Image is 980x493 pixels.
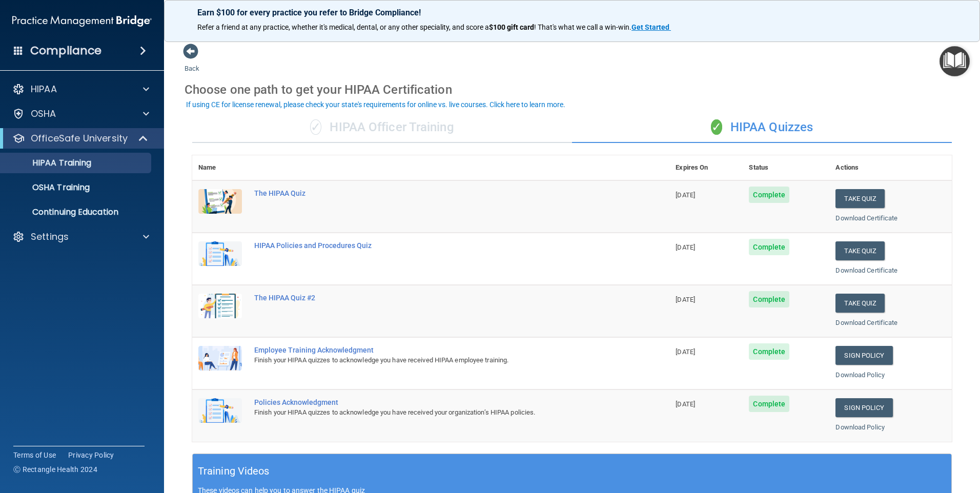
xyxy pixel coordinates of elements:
p: OSHA [31,108,56,120]
span: [DATE] [676,400,695,408]
div: If using CE for license renewal, please check your state's requirements for online vs. live cours... [186,101,565,108]
img: PMB logo [12,11,152,31]
p: Earn $100 for every practice you refer to Bridge Compliance! [197,8,947,17]
strong: $100 gift card [489,23,534,31]
span: Complete [749,396,789,412]
span: Complete [749,291,789,307]
button: Take Quiz [835,189,885,208]
a: Download Policy [835,371,885,379]
span: ! That's what we call a win-win. [534,23,631,31]
a: Download Certificate [835,266,897,274]
span: Refer a friend at any practice, whether it's medical, dental, or any other speciality, and score a [197,23,489,31]
th: Expires On [669,155,743,180]
div: Finish your HIPAA quizzes to acknowledge you have received HIPAA employee training. [254,354,618,366]
a: Privacy Policy [68,450,114,460]
span: Complete [749,343,789,360]
span: [DATE] [676,191,695,199]
p: HIPAA [31,83,57,95]
a: Download Certificate [835,319,897,326]
button: Take Quiz [835,241,885,260]
div: HIPAA Officer Training [192,112,572,143]
button: If using CE for license renewal, please check your state's requirements for online vs. live cours... [185,99,567,110]
a: OfficeSafe University [12,132,149,145]
div: Employee Training Acknowledgment [254,346,618,354]
a: Sign Policy [835,346,892,365]
a: Settings [12,231,149,243]
div: The HIPAA Quiz [254,189,618,197]
th: Name [192,155,248,180]
a: OSHA [12,108,149,120]
a: Back [185,52,199,72]
a: HIPAA [12,83,149,95]
span: [DATE] [676,243,695,251]
div: Choose one path to get your HIPAA Certification [185,75,959,105]
a: Download Certificate [835,214,897,222]
th: Actions [829,155,952,180]
a: Terms of Use [13,450,56,460]
strong: Get Started [631,23,669,31]
div: Finish your HIPAA quizzes to acknowledge you have received your organization’s HIPAA policies. [254,406,618,419]
p: Settings [31,231,69,243]
a: Download Policy [835,423,885,431]
div: The HIPAA Quiz #2 [254,294,618,302]
a: Sign Policy [835,398,892,417]
span: Complete [749,187,789,203]
p: OSHA Training [7,182,90,193]
span: [DATE] [676,296,695,303]
span: Complete [749,239,789,255]
button: Open Resource Center [940,46,970,76]
span: ✓ [310,119,321,135]
p: Continuing Education [7,207,147,217]
a: Get Started [631,23,671,31]
h4: Compliance [30,44,101,58]
p: OfficeSafe University [31,132,128,145]
div: HIPAA Policies and Procedures Quiz [254,241,618,250]
span: Ⓒ Rectangle Health 2024 [13,464,97,475]
h5: Training Videos [198,462,270,480]
span: [DATE] [676,348,695,356]
p: HIPAA Training [7,158,91,168]
th: Status [743,155,829,180]
div: HIPAA Quizzes [572,112,952,143]
button: Take Quiz [835,294,885,313]
div: Policies Acknowledgment [254,398,618,406]
span: ✓ [711,119,722,135]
